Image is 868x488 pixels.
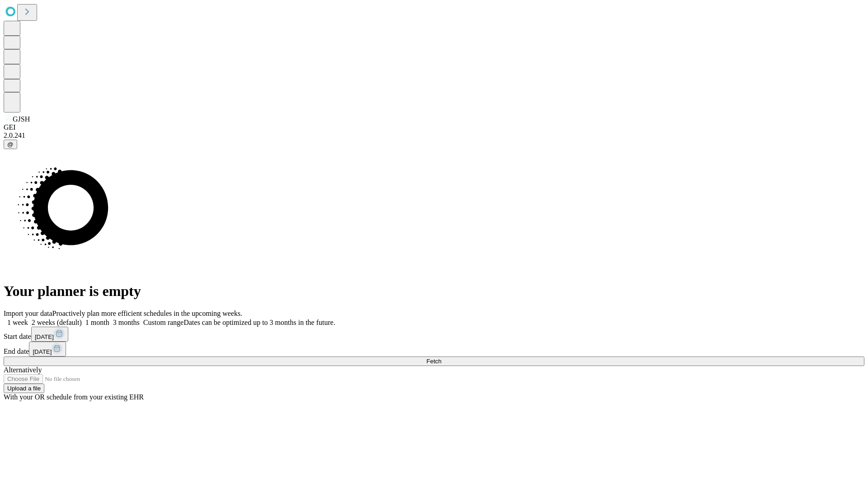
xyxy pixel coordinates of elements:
div: Start date [4,327,864,342]
h1: Your planner is empty [4,283,864,300]
span: [DATE] [33,348,52,355]
span: @ [7,141,14,148]
span: Alternatively [4,366,42,374]
button: @ [4,140,17,149]
div: 2.0.241 [4,131,864,140]
span: 1 month [85,319,109,326]
button: [DATE] [31,327,68,342]
span: 3 months [113,319,140,326]
span: GJSH [13,115,30,123]
span: 1 week [7,319,28,326]
button: Fetch [4,357,864,366]
span: Fetch [426,358,441,365]
div: GEI [4,123,864,131]
div: End date [4,342,864,357]
button: [DATE] [29,342,66,357]
span: [DATE] [35,333,54,340]
span: 2 weeks (default) [32,319,82,326]
span: Proactively plan more efficient schedules in the upcoming weeks. [52,310,242,317]
span: With your OR schedule from your existing EHR [4,393,144,401]
span: Dates can be optimized up to 3 months in the future. [184,319,335,326]
span: Custom range [143,319,184,326]
button: Upload a file [4,384,44,393]
span: Import your data [4,310,52,317]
